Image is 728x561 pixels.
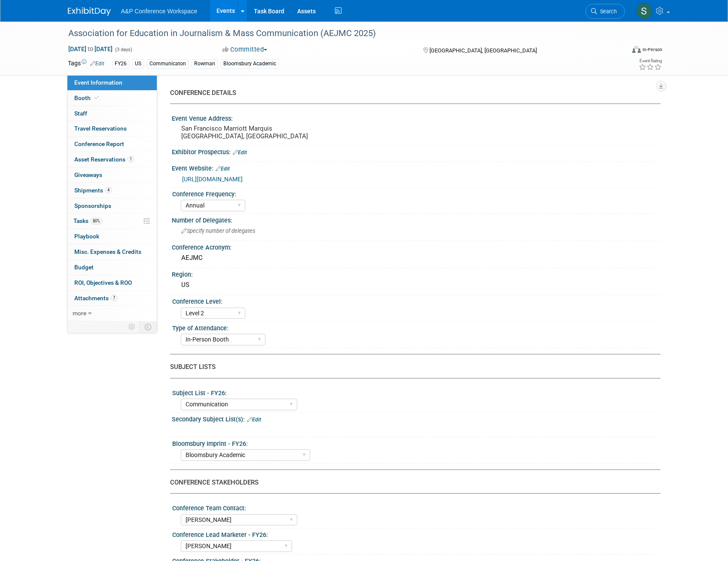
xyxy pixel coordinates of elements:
[172,413,661,424] div: Secondary Subject List(s):
[74,279,132,286] span: ROI, Objectives & ROO
[74,79,122,86] span: Event Information
[181,125,366,140] pre: San Francisco Marriott Marquis [GEOGRAPHIC_DATA], [GEOGRAPHIC_DATA]
[73,310,86,317] span: more
[172,241,661,252] div: Conference Acronym:
[125,321,140,332] td: Personalize Event Tab Strip
[172,528,657,539] div: Conference Lead Marketer - FY26:
[67,152,157,167] a: Asset Reservations1
[172,162,661,173] div: Event Website:
[67,183,157,198] a: Shipments4
[642,46,662,53] div: In-Person
[132,59,144,68] div: US
[574,45,663,58] div: Event Format
[192,59,218,68] div: Rowman
[67,168,157,183] a: Giveaways
[172,188,657,198] div: Conference Frequency:
[67,291,157,306] a: Attachments7
[170,478,654,487] div: CONFERENCE STAKEHOLDERS
[216,166,230,172] a: Edit
[172,437,657,448] div: Bloomsbury Imprint - FY26:
[74,187,112,194] span: Shipments
[74,233,99,240] span: Playbook
[139,321,157,332] td: Toggle Event Tabs
[182,176,243,183] a: [URL][DOMAIN_NAME]
[170,363,654,372] div: SUBJECT LISTS
[172,214,661,225] div: Number of Delegates:
[114,47,132,52] span: (3 days)
[585,4,625,19] a: Search
[74,295,117,302] span: Attachments
[67,244,157,259] a: Misc. Expenses & Credits
[67,260,157,275] a: Budget
[68,45,113,53] span: [DATE] [DATE]
[636,3,652,19] img: Samantha Klein
[74,110,87,117] span: Staff
[86,46,94,52] span: to
[178,278,654,292] div: US
[172,112,661,123] div: Event Venue Address:
[68,7,111,16] img: ExhibitDay
[112,59,129,68] div: FY26
[121,8,198,15] span: A&P Conference Workspace
[67,306,157,321] a: more
[65,26,612,41] div: Association for Education in Journalism & Mass Communication (AEJMC 2025)
[632,46,641,53] img: Format-Inperson.png
[67,213,157,229] a: Tasks80%
[74,140,124,147] span: Conference Report
[219,45,271,54] button: Committed
[172,268,661,279] div: Region:
[90,61,104,67] a: Edit
[74,171,102,178] span: Giveaways
[74,95,101,101] span: Booth
[247,417,261,423] a: Edit
[67,106,157,121] a: Staff
[68,59,104,69] td: Tags
[91,218,102,224] span: 80%
[172,502,657,512] div: Conference Team Contact:
[67,91,157,106] a: Booth
[172,295,657,306] div: Conference Level:
[73,217,102,224] span: Tasks
[74,248,141,255] span: Misc. Expenses & Credits
[429,47,537,54] span: [GEOGRAPHIC_DATA], [GEOGRAPHIC_DATA]
[67,75,157,90] a: Event Information
[172,146,661,157] div: Exhibitor Prospectus:
[111,295,117,301] span: 7
[67,229,157,244] a: Playbook
[128,156,134,162] span: 1
[639,59,662,63] div: Event Rating
[67,275,157,290] a: ROI, Objectives & ROO
[94,95,99,100] i: Booth reservation complete
[221,59,279,68] div: Bloomsbury Academic
[105,187,112,193] span: 4
[67,121,157,136] a: Travel Reservations
[67,198,157,213] a: Sponsorships
[172,387,657,397] div: Subject List - FY26:
[170,88,654,98] div: CONFERENCE DETAILS
[178,251,654,265] div: AEJMC
[597,8,617,15] span: Search
[74,125,127,132] span: Travel Reservations
[181,228,255,234] span: Specify number of delegates
[233,149,247,155] a: Edit
[67,137,157,152] a: Conference Report
[74,264,94,271] span: Budget
[74,202,111,209] span: Sponsorships
[147,59,189,68] div: Communicaton
[172,322,657,332] div: Type of Attendance:
[74,156,134,163] span: Asset Reservations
